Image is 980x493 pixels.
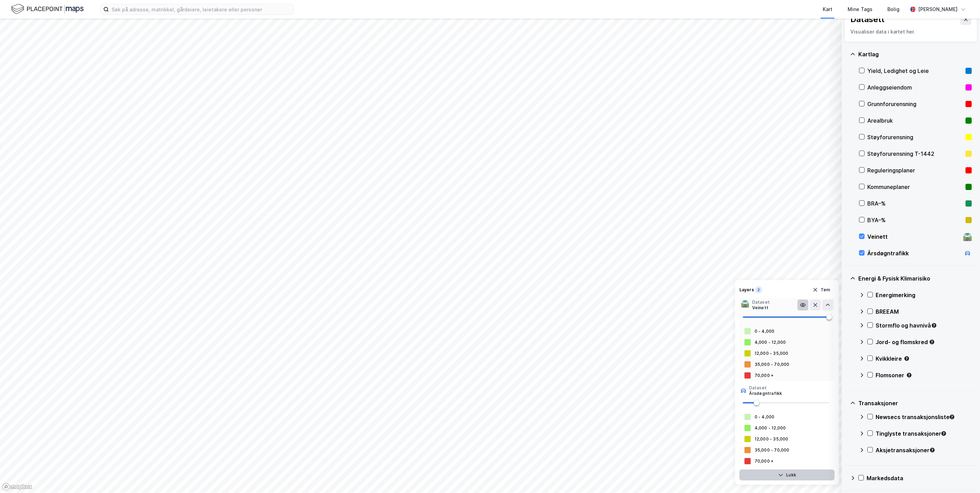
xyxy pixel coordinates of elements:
[963,232,972,241] div: 🛣️
[867,216,963,224] div: BYA–%
[808,284,835,295] button: Tøm
[918,5,958,13] div: [PERSON_NAME]
[2,483,32,491] a: Mapbox homepage
[867,133,963,141] div: Støyforurensning
[752,305,770,311] div: Veinett
[867,474,972,482] div: Markedsdata
[867,116,963,125] div: Arealbruk
[945,460,980,493] iframe: Chat Widget
[858,399,972,407] div: Transaksjoner
[755,340,786,345] div: 4,000 - 12,000
[858,50,972,58] div: Kartlag
[109,4,293,15] input: Søk på adresse, matrikkel, gårdeiere, leietakere eller personer
[867,199,963,208] div: BRA–%
[876,291,972,299] div: Energimerking
[931,322,937,329] div: Tooltip anchor
[739,470,835,481] button: Lukk
[850,28,971,36] div: Visualiser data i kartet her.
[749,391,782,396] div: Årsdøgntrafikk
[929,447,935,453] div: Tooltip anchor
[755,458,774,464] div: 70,000 +
[858,274,972,283] div: Energi & Fysisk Klimarisiko
[867,183,963,191] div: Kommuneplaner
[755,447,790,453] div: 35,000 - 70,000
[755,425,786,431] div: 4,000 - 12,000
[755,436,788,442] div: 12,000 - 35,000
[876,446,972,454] div: Aksjetransaksjoner
[755,329,775,334] div: 0 - 4,000
[867,83,963,92] div: Anleggseiendom
[904,355,910,362] div: Tooltip anchor
[755,414,775,420] div: 0 - 4,000
[867,150,963,158] div: Støyforurensning T-1442
[848,5,872,13] div: Mine Tags
[867,67,963,75] div: Yield, Ledighet og Leie
[888,5,900,13] div: Bolig
[949,414,955,420] div: Tooltip anchor
[876,413,972,421] div: Newsecs transaksjonsliste
[876,321,972,330] div: Stormflo og havnivå
[867,249,961,257] div: Årsdøgntrafikk
[11,3,84,15] img: logo.f888ab2527a4732fd821a326f86c7f29.svg
[876,338,972,346] div: Jord- og flomskred
[867,233,961,241] div: Veinett
[755,286,762,293] div: 2
[739,287,754,293] div: Layers
[749,385,782,391] div: Dataset
[945,460,980,493] div: Kontrollprogram for chat
[741,300,749,311] div: 🛣️
[867,100,963,108] div: Grunnforurensning
[752,300,770,305] div: Dataset
[850,14,885,25] div: Datasett
[823,5,832,13] div: Kart
[876,307,972,316] div: BREEAM
[876,371,972,379] div: Flomsoner
[755,362,790,367] div: 35,000 - 70,000
[906,372,912,378] div: Tooltip anchor
[755,373,774,378] div: 70,000 +
[876,354,972,363] div: Kvikkleire
[929,339,935,345] div: Tooltip anchor
[876,429,972,438] div: Tinglyste transaksjoner
[867,166,963,174] div: Reguleringsplaner
[755,351,788,356] div: 12,000 - 35,000
[941,430,947,437] div: Tooltip anchor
